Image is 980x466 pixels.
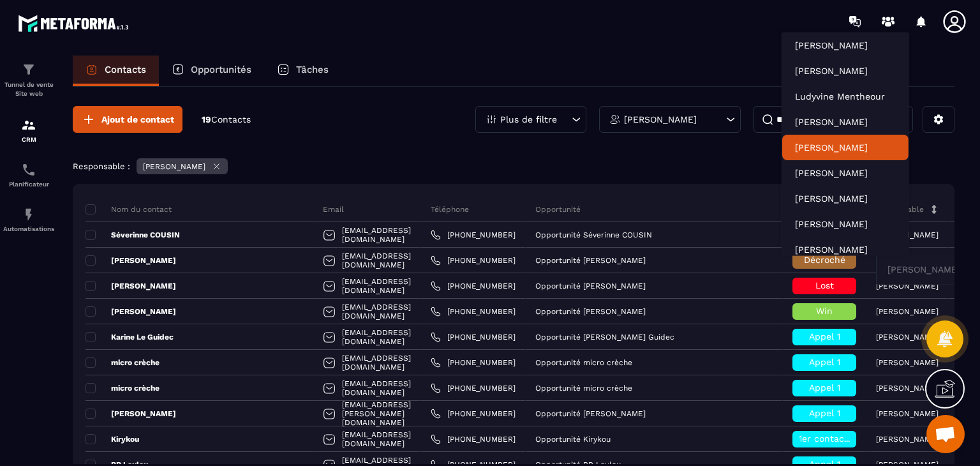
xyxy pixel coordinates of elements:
p: Karim HOCINE [795,218,896,230]
p: [PERSON_NAME] [876,307,939,316]
p: Opportunité [535,204,581,214]
p: Florence CHOQUET [795,141,896,154]
img: formation [21,117,36,133]
a: automationsautomationsAutomatisations [3,197,54,242]
img: logo [18,11,133,35]
p: [PERSON_NAME] [143,162,205,171]
a: [PHONE_NUMBER] [431,434,516,444]
p: [PERSON_NAME] [876,358,939,367]
img: formation [21,62,36,77]
span: Appel 1 [809,357,840,367]
p: Planificateur [3,181,54,188]
p: [PERSON_NAME] [876,384,939,393]
a: formationformationTunnel de vente Site web [3,52,54,108]
p: [PERSON_NAME] [85,281,176,291]
span: Décroché [804,255,845,265]
a: [PHONE_NUMBER] [431,357,516,368]
img: scheduler [21,162,36,177]
p: Tunnel de vente Site web [3,80,54,98]
p: 19 [202,114,251,126]
p: Abdelmoumen CHOUICHI [795,64,896,77]
span: Appel 1 [809,408,840,418]
p: Plus de filtre [500,115,557,124]
p: Responsable : [73,162,130,171]
img: automations [21,207,36,222]
p: Karine Le Guidec [85,332,174,342]
p: Opportunité [PERSON_NAME] [535,307,646,316]
p: Opportunité [PERSON_NAME] [535,282,646,290]
p: [PERSON_NAME] [624,115,697,124]
a: [PHONE_NUMBER] [431,383,516,393]
p: Jean-Pierre BERTHIER [795,39,896,52]
span: Appel 1 [809,382,840,393]
p: Opportunité [PERSON_NAME] [535,409,646,418]
span: Win [816,306,833,316]
p: CRM [3,136,54,143]
p: Cynthia RAOBELINA [795,116,896,128]
a: [PHONE_NUMBER] [431,306,516,317]
a: [PHONE_NUMBER] [431,255,516,266]
a: schedulerschedulerPlanificateur [3,153,54,197]
p: Laura Berthier [795,243,896,256]
a: [PHONE_NUMBER] [431,409,516,419]
p: micro crèche [85,383,160,393]
p: Opportunité [PERSON_NAME] Guidec [535,333,674,342]
p: Gregori FOUILHOUX [795,167,896,179]
p: Opportunité micro crèche [535,358,632,367]
span: 1er contact établi [799,433,876,444]
p: Ludyvine Mentheour [795,90,896,103]
a: [PHONE_NUMBER] [431,332,516,342]
a: Tâches [264,56,341,86]
p: Tâches [296,64,329,75]
p: Automatisations [3,225,54,232]
p: Tangi Crozon [795,192,896,205]
p: Opportunités [191,64,251,75]
a: Contacts [73,56,159,86]
p: Nom du contact [85,204,172,214]
p: Kirykou [85,434,139,444]
span: Ajout de contact [101,113,174,126]
p: [PERSON_NAME] [876,435,939,444]
span: Lost [815,280,834,290]
p: [PERSON_NAME] [85,255,176,266]
a: [PHONE_NUMBER] [431,230,516,240]
p: micro crèche [85,357,160,368]
div: Ouvrir le chat [926,415,965,453]
p: Opportunité [PERSON_NAME] [535,256,646,265]
p: Opportunité micro crèche [535,384,632,393]
p: [PERSON_NAME] [876,333,939,342]
p: Contacts [105,64,146,75]
button: Ajout de contact [73,106,182,133]
a: formationformationCRM [3,108,54,153]
p: [PERSON_NAME] [85,409,176,419]
p: Opportunité Séverinne COUSIN [535,230,652,239]
p: [PERSON_NAME] [85,306,176,317]
p: Séverinne COUSIN [85,230,180,240]
a: [PHONE_NUMBER] [431,281,516,291]
span: Contacts [211,114,251,124]
p: [PERSON_NAME] [876,409,939,418]
a: Opportunités [159,56,264,86]
p: [PERSON_NAME] [876,282,939,290]
p: Téléphone [431,204,469,214]
p: Email [323,204,344,214]
p: Opportunité Kirykou [535,435,611,444]
span: Appel 1 [809,331,840,342]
